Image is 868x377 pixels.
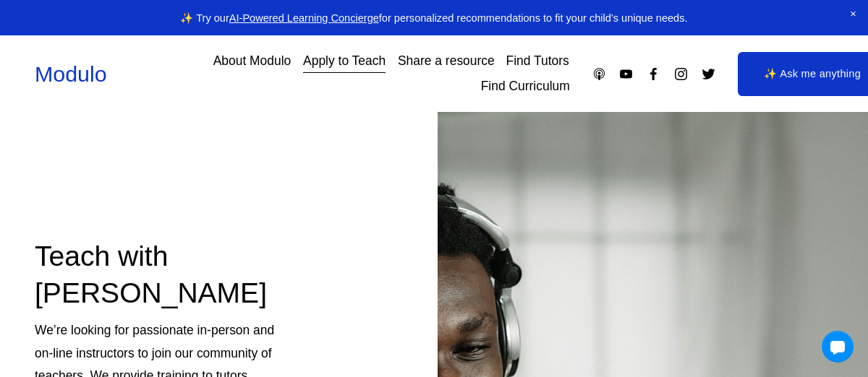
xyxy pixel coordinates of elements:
[701,66,716,82] a: Twitter
[229,12,379,24] a: AI-Powered Learning Concierge
[303,48,386,74] a: Apply to Teach
[673,66,689,82] a: Instagram
[481,74,570,99] a: Find Curriculum
[35,61,107,86] a: Modulo
[35,238,296,311] h2: Teach with [PERSON_NAME]
[398,48,495,74] a: Share a resource
[213,48,292,74] a: About Modulo
[506,48,569,74] a: Find Tutors
[618,66,634,82] a: YouTube
[592,66,607,82] a: Apple Podcasts
[646,66,661,82] a: Facebook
